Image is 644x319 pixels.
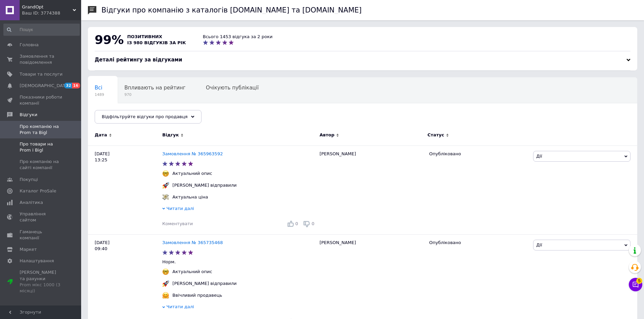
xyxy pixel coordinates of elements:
[127,34,162,39] span: позитивних
[162,132,179,138] span: Відгук
[124,92,186,97] span: 970
[636,278,642,284] span: 5
[20,229,63,241] span: Гаманець компанії
[162,206,316,213] div: Читати далі
[536,154,542,159] span: Дії
[166,206,194,211] span: Читати далі
[162,268,169,275] img: :nerd_face:
[536,242,542,247] span: Дії
[429,240,528,246] div: Опубліковано
[20,188,56,194] span: Каталог ProSale
[171,182,238,188] div: [PERSON_NAME] відправили
[295,221,298,226] span: 0
[629,278,642,291] button: Чат з покупцем5
[206,85,259,91] span: Очікують публікації
[124,85,186,91] span: Впливають на рейтинг
[95,92,104,97] span: 1489
[88,145,162,234] div: [DATE] 13:25
[20,42,39,48] span: Головна
[22,10,81,16] div: Ваш ID: 3774388
[162,221,193,226] span: Коментувати
[171,269,214,275] div: Актуальний опис
[22,4,73,10] span: GrandOpt
[312,221,314,226] span: 0
[166,304,194,309] span: Читати далі
[162,194,169,201] img: :money_with_wings:
[316,145,426,234] div: [PERSON_NAME]
[95,33,124,47] span: 99%
[20,246,37,252] span: Маркет
[95,56,630,63] div: Деталі рейтингу за відгуками
[162,182,169,189] img: :rocket:
[20,124,63,136] span: Про компанію на Prom та Bigl
[20,53,63,65] span: Замовлення та повідомлення
[20,71,63,77] span: Товари та послуги
[427,132,444,138] span: Статус
[162,240,223,245] a: Замовлення № 365735468
[95,110,163,116] span: Опубліковані без комен...
[171,170,214,177] div: Актуальний опис
[162,221,193,227] div: Коментувати
[95,85,102,91] span: Всі
[95,57,182,63] span: Деталі рейтингу за відгуками
[162,292,169,299] img: :hugging_face:
[162,304,316,312] div: Читати далі
[20,269,63,294] span: [PERSON_NAME] та рахунки
[20,177,38,183] span: Покупці
[127,40,186,45] span: із 980 відгуків за рік
[20,200,43,206] span: Аналітика
[20,141,63,153] span: Про товари на Prom і Bigl
[3,24,80,36] input: Пошук
[162,151,223,156] a: Замовлення № 365963592
[72,83,80,88] span: 16
[102,114,188,119] span: Відфільтруйте відгуки про продавця
[162,280,169,287] img: :rocket:
[171,281,238,287] div: [PERSON_NAME] відправили
[20,258,54,264] span: Налаштування
[88,103,177,129] div: Опубліковані без коментаря
[162,170,169,177] img: :nerd_face:
[20,159,63,171] span: Про компанію на сайті компанії
[101,6,362,14] h1: Відгуки про компанію з каталогів [DOMAIN_NAME] та [DOMAIN_NAME]
[20,211,63,223] span: Управління сайтом
[64,83,72,88] span: 32
[171,194,210,200] div: Актуальна ціна
[162,259,316,265] p: Норм.
[20,282,63,294] div: Prom мікс 1000 (3 місяці)
[203,34,272,40] div: Всього 1453 відгука за 2 роки
[20,112,37,118] span: Відгуки
[429,151,528,157] div: Опубліковано
[20,83,70,89] span: [DEMOGRAPHIC_DATA]
[319,132,334,138] span: Автор
[171,292,224,298] div: Ввічливий продавець
[20,94,63,106] span: Показники роботи компанії
[95,132,107,138] span: Дата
